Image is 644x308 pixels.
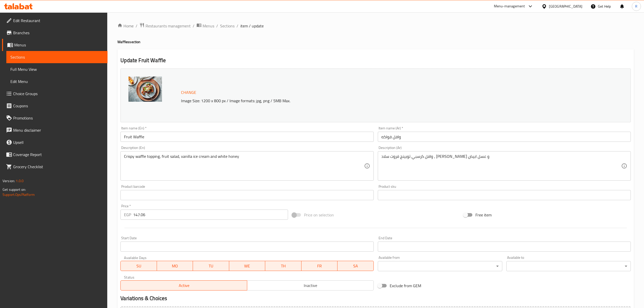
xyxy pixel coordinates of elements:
h2: Variations & Choices [120,295,631,302]
a: Restaurants management [139,23,191,29]
span: Menu disclaimer [13,127,103,133]
div: ​ [506,261,631,271]
button: TH [265,261,301,271]
li: / [216,23,218,29]
span: Price on selection [304,212,334,218]
textarea: Crispy waffle topping, fruit salad, vanilla ice cream and white honey [124,154,364,178]
span: Get support on: [3,186,26,193]
span: Coverage Report [13,151,103,158]
span: Upsell [13,139,103,145]
span: item / update [240,23,264,29]
a: Edit Menu [6,75,108,88]
a: Sections [220,23,235,29]
button: SA [337,261,374,271]
a: Coverage Report [2,148,108,161]
img: fruit_waffles_637654799830802605.jpg [128,76,162,102]
span: WE [231,262,263,270]
a: Grocery Checklist [2,161,108,173]
span: MO [159,262,191,270]
a: Edit Restaurant [2,14,108,27]
span: Full Menu View [10,66,103,72]
button: MO [157,261,193,271]
a: Coupons [2,100,108,112]
button: SU [120,261,157,271]
a: Full Menu View [6,63,108,75]
span: FR [303,262,336,270]
input: Please enter price [133,210,288,220]
a: Menus [196,23,214,29]
button: Change [179,87,198,98]
a: Menus [2,39,108,51]
span: 1.0.0 [16,178,24,184]
button: FR [301,261,338,271]
a: Upsell [2,136,108,148]
span: Free item [475,212,492,218]
div: Menu-management [494,3,525,9]
span: SU [123,262,155,270]
span: Menus [14,42,103,48]
span: Branches [13,30,103,36]
a: Menu disclaimer [2,124,108,136]
p: Image Size: 1200 x 800 px / Image formats: jpg, png / 5MB Max. [179,98,550,104]
div: [GEOGRAPHIC_DATA] [549,4,582,9]
nav: breadcrumb [117,23,634,29]
button: Inactive [247,280,374,290]
a: Branches [2,27,108,39]
a: Sections [6,51,108,63]
span: TH [267,262,299,270]
span: Inactive [249,282,372,289]
span: Coupons [13,103,103,109]
button: Active [120,280,247,290]
a: Support.OpsPlatform [3,191,35,198]
span: Change [181,89,196,96]
span: Edit Restaurant [13,18,103,24]
span: Restaurants management [146,23,191,29]
a: Choice Groups [2,88,108,100]
span: Menus [203,23,214,29]
h2: Update Fruit Waffle [120,57,631,64]
a: Home [117,23,134,29]
div: ​ [378,261,502,271]
input: Please enter product barcode [120,190,373,200]
textarea: وافل كرسبي توبينج فروت سلاد ، [PERSON_NAME] و عسل ابيض [381,154,621,178]
a: Promotions [2,112,108,124]
span: Active [123,282,245,289]
p: EGP [124,212,131,218]
span: Grocery Checklist [13,164,103,170]
button: WE [229,261,265,271]
span: Choice Groups [13,91,103,97]
span: Edit Menu [10,78,103,84]
h4: Waffles section [117,39,634,44]
li: / [193,23,194,29]
input: Please enter product sku [378,190,631,200]
li: / [136,23,137,29]
span: Exclude from GEM [390,283,421,289]
input: Enter name Ar [378,132,631,142]
span: Version: [3,178,15,184]
span: R [635,4,637,9]
span: Sections [10,54,103,60]
span: Promotions [13,115,103,121]
button: TU [193,261,229,271]
li: / [237,23,238,29]
span: TU [195,262,227,270]
span: SA [339,262,372,270]
input: Enter name En [120,132,373,142]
